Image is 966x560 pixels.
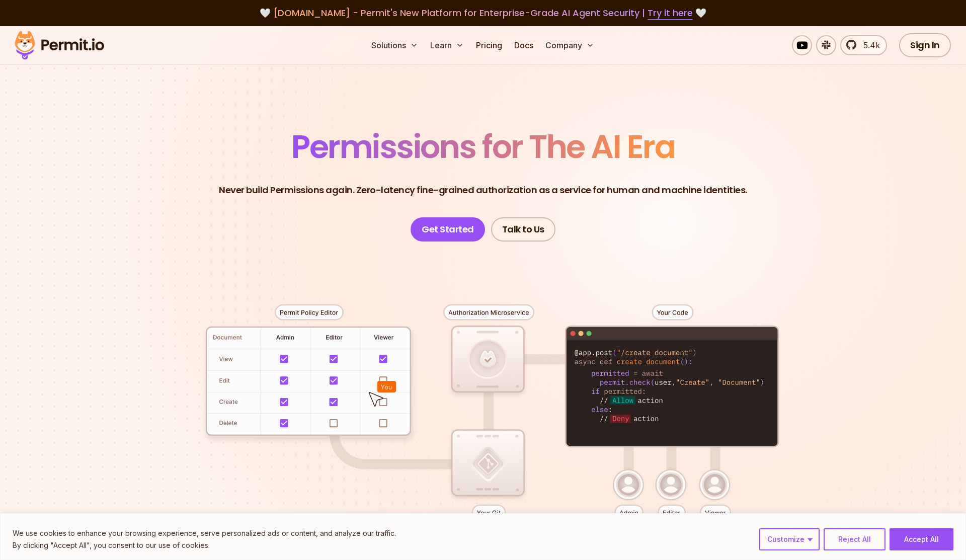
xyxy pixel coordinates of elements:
a: Try it here [648,7,693,20]
a: Docs [510,35,537,55]
p: Never build Permissions again. Zero-latency fine-grained authorization as a service for human and... [219,183,747,197]
img: Permit logo [10,28,109,62]
span: Permissions for The AI Era [291,124,675,169]
a: Sign In [899,33,951,57]
a: Pricing [472,35,506,55]
a: 5.4k [840,35,887,55]
button: Solutions [367,35,422,55]
button: Customize [759,528,820,550]
a: Get Started [411,217,485,242]
p: By clicking "Accept All", you consent to our use of cookies. [13,539,396,551]
a: Talk to Us [491,217,555,242]
button: Reject All [824,528,886,550]
div: 🤍 🤍 [24,6,942,20]
span: 5.4k [857,39,880,51]
span: [DOMAIN_NAME] - Permit's New Platform for Enterprise-Grade AI Agent Security | [273,7,693,19]
p: We use cookies to enhance your browsing experience, serve personalized ads or content, and analyz... [13,527,396,539]
button: Company [541,35,598,55]
button: Accept All [890,528,953,550]
button: Learn [426,35,468,55]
